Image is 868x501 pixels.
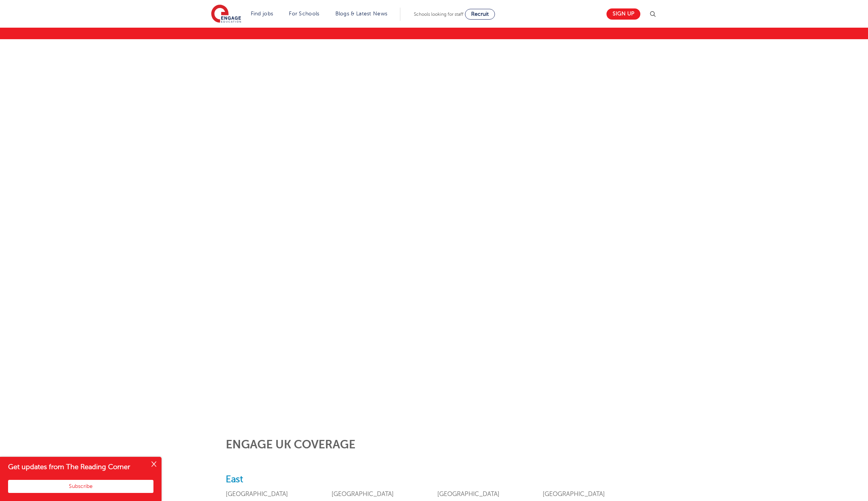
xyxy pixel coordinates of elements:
span: Recruit [471,11,489,17]
span: Schools looking for staff [414,12,463,17]
a: For Schools [289,11,319,17]
h2: Engage UK Coverage [226,438,642,451]
img: Engage Education [211,5,241,24]
a: [GEOGRAPHIC_DATA] [437,491,500,498]
a: Recruit [465,9,495,20]
a: Blogs & Latest News [335,11,388,17]
a: [GEOGRAPHIC_DATA] [332,491,394,498]
h2: East [226,474,642,485]
button: Close [146,457,162,472]
a: Find jobs [251,11,273,17]
a: [GEOGRAPHIC_DATA] [543,491,605,498]
a: [GEOGRAPHIC_DATA] [226,491,288,498]
button: Subscribe [8,480,153,493]
a: Sign up [606,8,640,20]
h4: Get updates from The Reading Corner [8,462,145,472]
